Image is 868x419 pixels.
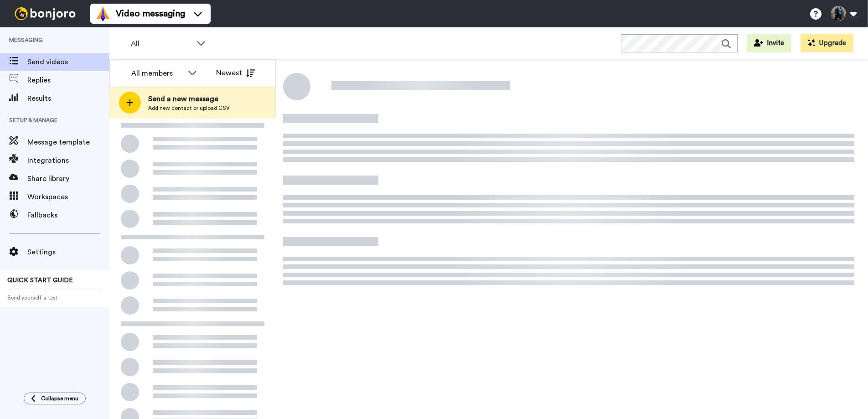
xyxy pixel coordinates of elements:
span: QUICK START GUIDE [7,277,73,284]
span: Video messaging [116,7,185,20]
span: Fallbacks [27,210,109,221]
button: Upgrade [801,34,853,52]
span: Add new contact or upload CSV [148,104,230,112]
span: Settings [27,247,109,258]
span: Collapse menu [41,395,78,402]
span: Share library [27,173,109,184]
span: Send yourself a test [7,294,102,301]
button: Newest [209,64,262,82]
img: bj-logo-header-white.svg [11,7,79,20]
span: Integrations [27,155,109,166]
div: All members [131,68,183,79]
span: Send a new message [148,93,230,104]
span: Send videos [27,57,109,67]
button: Invite [747,34,791,52]
span: Message template [27,137,109,148]
span: Results [27,93,109,104]
span: All [131,38,192,49]
button: Collapse menu [24,393,86,404]
span: Workspaces [27,191,109,202]
span: Replies [27,75,109,86]
img: vm-color.svg [96,6,110,21]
